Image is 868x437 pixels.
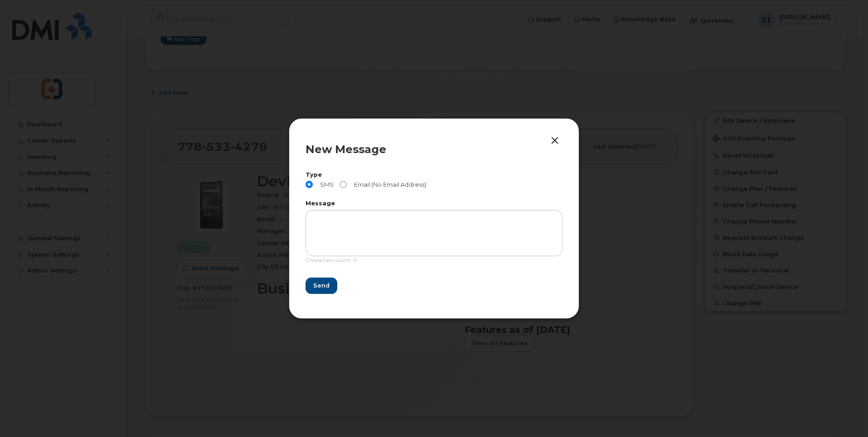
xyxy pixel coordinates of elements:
[306,144,562,155] div: New Message
[306,172,562,178] label: Type
[306,181,313,188] input: SMS
[316,181,334,188] span: SMS
[306,201,562,207] label: Message
[350,181,426,188] span: Email (No Email Address)
[340,181,347,188] input: Email (No Email Address)
[306,278,337,294] button: Send
[306,256,562,269] div: Characters count: 0
[313,281,330,290] span: Send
